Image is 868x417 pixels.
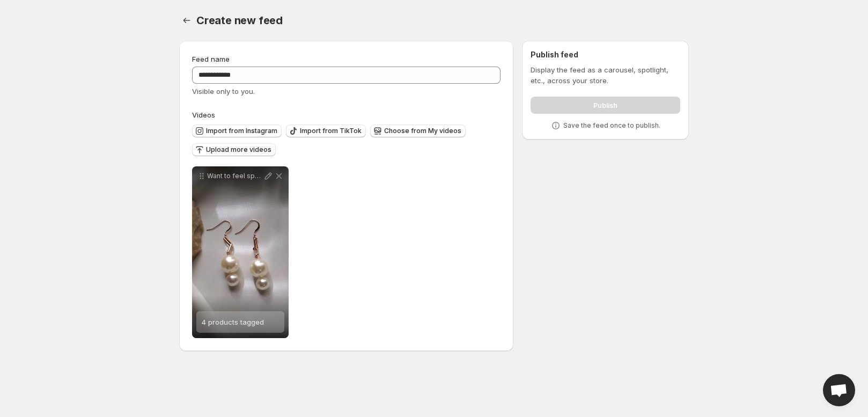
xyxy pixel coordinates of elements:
button: Upload more videos [192,143,276,156]
span: Upload more videos [206,145,271,154]
button: Import from Instagram [192,125,282,137]
a: Open chat [823,374,855,406]
p: Want to feel special Try handmade earrings They are limited quantities Once theyve sold out theyr... [207,172,263,180]
span: Visible only to you. [192,87,255,96]
button: Choose from My videos [370,125,466,137]
p: Save the feed once to publish. [563,121,660,130]
span: Import from TikTok [300,127,362,135]
span: 4 products tagged [202,318,264,326]
button: Import from TikTok [286,125,366,137]
span: Choose from My videos [384,127,461,135]
div: Want to feel special Try handmade earrings They are limited quantities Once theyve sold out theyr... [192,166,289,338]
h2: Publish feed [531,49,680,60]
span: Import from Instagram [206,127,277,135]
button: Settings [179,13,194,28]
p: Display the feed as a carousel, spotlight, etc., across your store. [531,64,680,86]
span: Create new feed [196,14,283,27]
span: Feed name [192,55,230,63]
span: Videos [192,111,215,119]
